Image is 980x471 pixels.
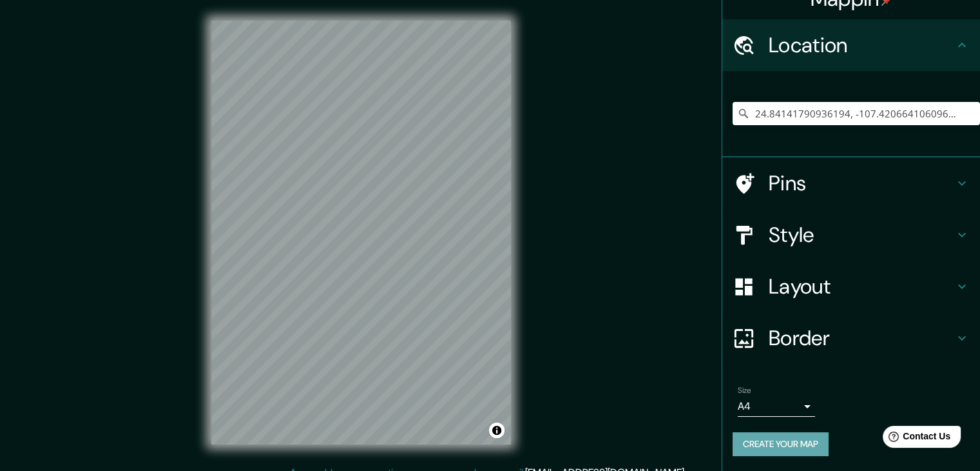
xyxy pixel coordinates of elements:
[722,312,980,364] div: Border
[865,421,966,457] iframe: Help widget launcher
[733,432,829,456] button: Create your map
[769,325,954,351] h4: Border
[769,32,954,58] h4: Location
[738,385,751,396] label: Size
[733,102,980,125] input: Pick your city or area
[769,222,954,248] h4: Style
[211,21,511,445] canvas: Map
[722,261,980,312] div: Layout
[489,423,504,438] button: Toggle attribution
[769,170,954,196] h4: Pins
[769,274,954,299] h4: Layout
[722,19,980,71] div: Location
[738,396,815,417] div: A4
[722,157,980,209] div: Pins
[722,209,980,261] div: Style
